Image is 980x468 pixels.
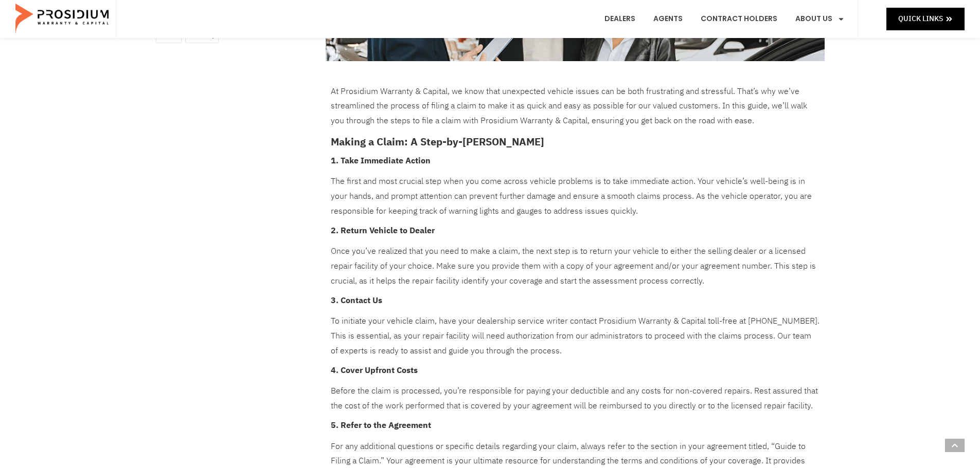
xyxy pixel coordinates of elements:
p: To initiate your vehicle claim, have your dealership service writer contact Prosidium Warranty & ... [331,314,819,358]
p: At Prosidium Warranty & Capital, we know that unexpected vehicle issues can be both frustrating a... [331,84,819,128]
span: Quick Links [898,12,943,25]
strong: Making a Claim: A Step-by-[PERSON_NAME] [331,134,544,149]
p: Once you’ve realized that you need to make a claim, the next step is to return your vehicle to ei... [331,244,819,288]
p: Before the claim is processed, you’re responsible for paying your deductible and any costs for no... [331,384,819,414]
strong: 3. Contact Us [331,294,382,307]
strong: 1. Take Immediate Action [331,155,431,167]
strong: 2. Return Vehicle to Dealer [331,224,435,237]
strong: 5. Refer to the Agreement [331,419,431,432]
a: Quick Links [886,8,965,30]
strong: 4. Cover Upfront Costs [331,364,418,377]
p: The first and most crucial step when you come across vehicle problems is to take immediate action... [331,174,819,218]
